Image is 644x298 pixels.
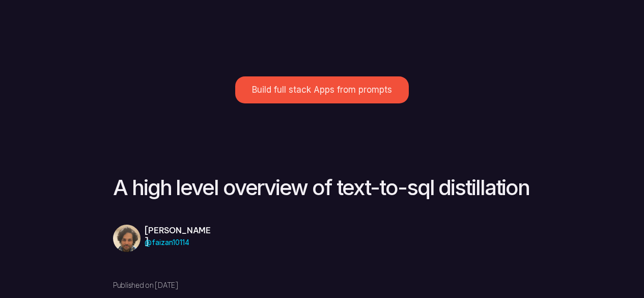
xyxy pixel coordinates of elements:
[252,85,392,95] p: Build full stack Apps from prompts
[145,235,213,250] p: @faizan10114
[145,225,213,248] p: [PERSON_NAME]
[113,174,529,200] a: A high level overview of text-to-sql distillation
[235,76,409,103] a: Build full stack Apps from prompts
[113,281,220,290] p: Published on [DATE]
